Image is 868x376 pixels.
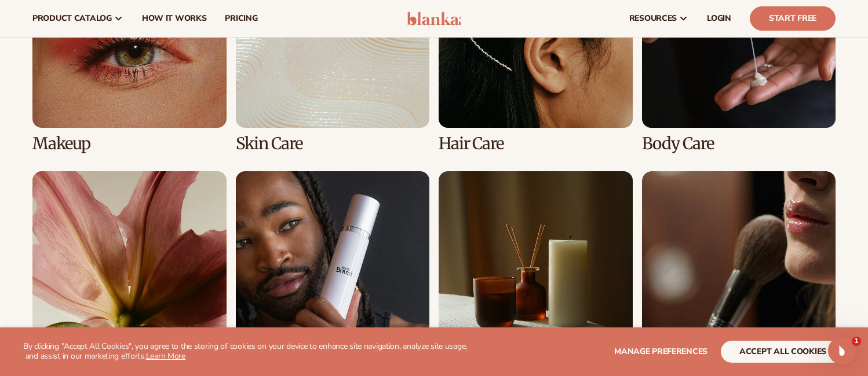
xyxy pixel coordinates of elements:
[236,135,430,153] h3: Skin Care
[852,337,861,346] span: 1
[707,14,731,23] span: LOGIN
[828,337,856,364] iframe: Intercom live chat
[721,341,845,363] button: accept all cookies
[146,351,185,362] a: Learn More
[614,346,707,357] span: Manage preferences
[32,14,112,23] span: product catalog
[750,6,836,31] a: Start Free
[629,14,677,23] span: resources
[32,135,227,153] h3: Makeup
[439,135,633,153] h3: Hair Care
[142,14,207,23] span: How It Works
[614,341,707,363] button: Manage preferences
[225,14,257,23] span: pricing
[407,12,462,25] img: logo
[23,342,468,362] p: By clicking "Accept All Cookies", you agree to the storing of cookies on your device to enhance s...
[642,135,836,153] h3: Body Care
